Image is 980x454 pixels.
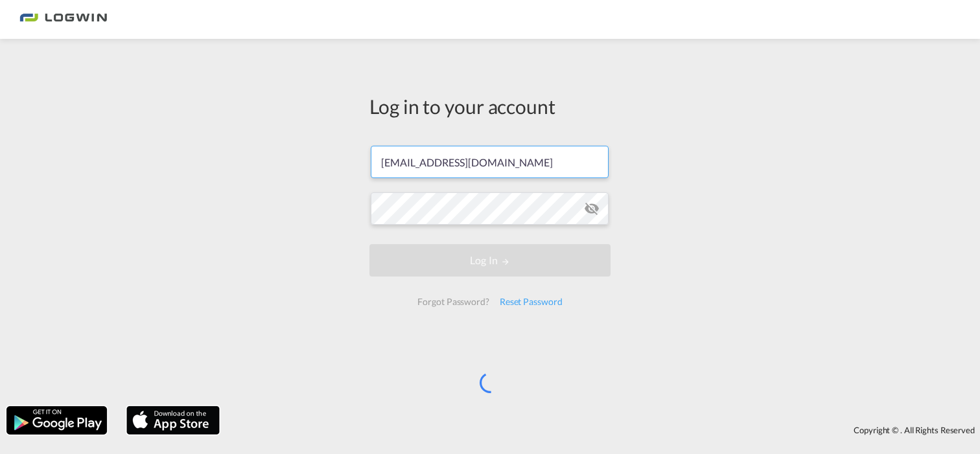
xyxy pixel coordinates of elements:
[369,93,611,120] div: Log in to your account
[19,5,107,34] img: 2761ae10d95411efa20a1f5e0282d2d7.png
[412,290,494,313] div: Forgot Password?
[371,146,609,178] input: Enter email/phone number
[495,290,568,313] div: Reset Password
[226,419,980,441] div: Copyright © . All Rights Reserved
[5,405,108,436] img: google.png
[584,201,600,216] md-icon: icon-eye-off
[369,244,611,277] button: LOGIN
[125,405,221,436] img: apple.png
